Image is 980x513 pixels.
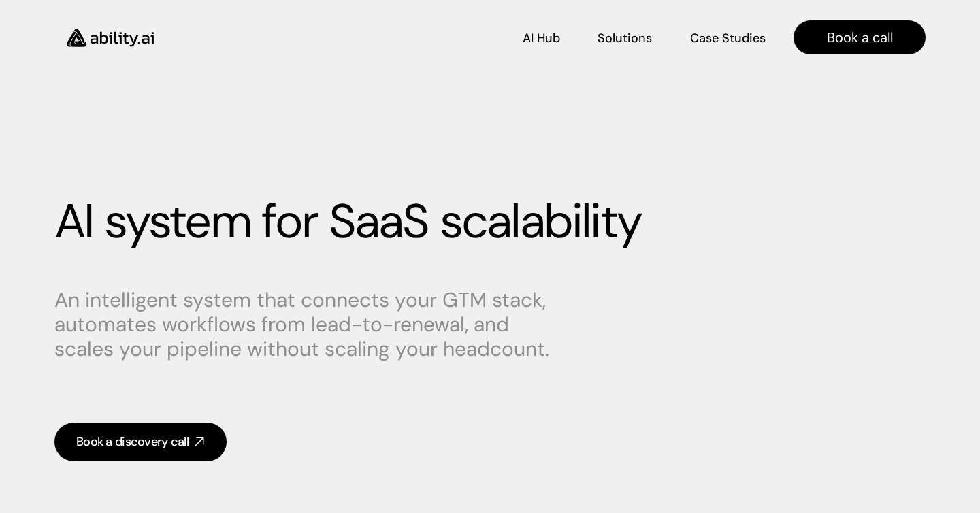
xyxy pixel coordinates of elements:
a: Book a call [794,20,926,54]
a: Case Studies [689,26,766,50]
a: Solutions [598,26,652,50]
a: AI Hub [523,26,560,50]
div: Book a discovery call [76,433,189,450]
p: AI Hub [523,30,560,47]
p: Solutions [598,30,652,47]
h3: Ready-to-use in Slack [82,128,178,142]
p: Book a call [827,28,893,47]
p: An intelligent system that connects your GTM stack, automates workflows from lead-to-renewal, and... [54,288,572,361]
a: Book a discovery call [54,423,227,461]
h1: AI system for SaaS scalability [54,193,926,250]
nav: Main navigation [173,20,926,54]
p: Case Studies [690,30,766,47]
